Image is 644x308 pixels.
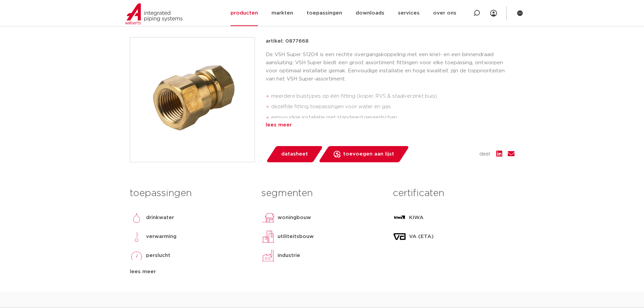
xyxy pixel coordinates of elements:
[261,187,383,200] h3: segmenten
[146,233,176,241] p: verwarming
[409,233,434,241] p: VA (ETA)
[261,249,275,262] img: industrie
[266,121,515,129] div: lees meer
[278,252,300,260] p: industrie
[130,38,255,162] img: Product Image for VSH Super overgang FF 28xRp3/4"
[266,51,515,83] p: De VSH Super S1204 is een rechte overgangskoppeling met een knel- en een binnendraad aansluiting....
[130,211,143,224] img: drinkwater
[271,101,515,112] li: dezelfde fitting toepassingen voor water en gas
[393,230,406,243] img: VA (ETA)
[266,146,323,162] a: datasheet
[271,91,515,102] li: meerdere buistypes op één fitting (koper, RVS & staalverzinkt buis)
[261,211,275,224] img: woningbouw
[409,214,424,222] p: KIWA
[130,187,251,200] h3: toepassingen
[281,149,308,160] span: datasheet
[393,211,406,224] img: KIWA
[271,112,515,123] li: eenvoudige installatie met standaard gereedschap
[479,150,491,158] span: deel:
[261,230,275,243] img: utiliteitsbouw
[130,230,143,243] img: verwarming
[393,187,514,200] h3: certificaten
[130,268,251,276] div: lees meer
[146,214,174,222] p: drinkwater
[278,233,314,241] p: utiliteitsbouw
[146,252,170,260] p: perslucht
[266,37,309,45] p: artikel: 0877668
[278,214,311,222] p: woningbouw
[130,249,143,262] img: perslucht
[343,149,394,160] span: toevoegen aan lijst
